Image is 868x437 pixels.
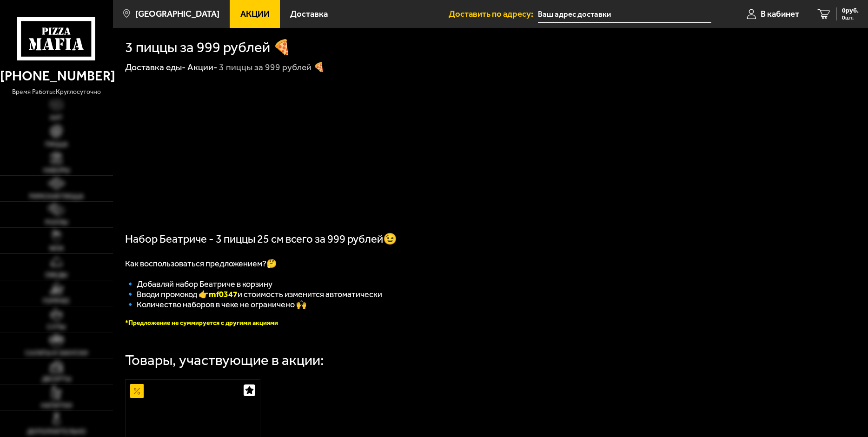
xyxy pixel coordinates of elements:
span: Хит [50,115,63,121]
span: Набор Беатриче - 3 пиццы 25 см всего за 999 рублей😉 [125,232,397,245]
img: Акционный [130,384,144,397]
span: Римская пицца [29,193,84,200]
span: 🔹 Добавляй набор Беатриче в корзину [125,279,272,289]
span: Супы [47,324,66,331]
span: Горячее [43,298,70,305]
span: Напитки [41,403,72,409]
span: Салаты и закуски [25,350,88,357]
span: 🔹 Вводи промокод 👉 и стоимость изменится автоматически [125,289,382,299]
span: [GEOGRAPHIC_DATA] [135,10,219,19]
input: Ваш адрес доставки [538,6,711,23]
span: 0 шт. [842,15,859,20]
span: Наборы [43,167,70,174]
div: 3 пиццы за 999 рублей 🍕 [219,61,325,73]
a: Доставка еды- [125,62,186,73]
span: Как воспользоваться предложением?🤔 [125,258,277,269]
span: 0 руб. [842,7,859,14]
span: Десерты [42,376,71,383]
span: Роллы [45,219,68,226]
b: mf0347 [209,289,238,299]
span: Доставить по адресу: [449,10,538,19]
a: Акции- [187,62,218,73]
span: Обеды [45,272,67,278]
h1: 3 пиццы за 999 рублей 🍕 [125,40,291,54]
span: 🔹 Количество наборов в чеке не ограничено 🙌 [125,299,306,310]
span: Дополнительно [27,429,86,435]
font: *Предложение не суммируется с другими акциями [125,319,278,327]
span: Доставка [290,10,328,19]
span: Акции [240,10,270,19]
div: Товары, участвующие в акции: [125,353,324,367]
span: Пицца [45,141,68,148]
span: В кабинет [761,10,799,19]
span: WOK [49,245,64,252]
